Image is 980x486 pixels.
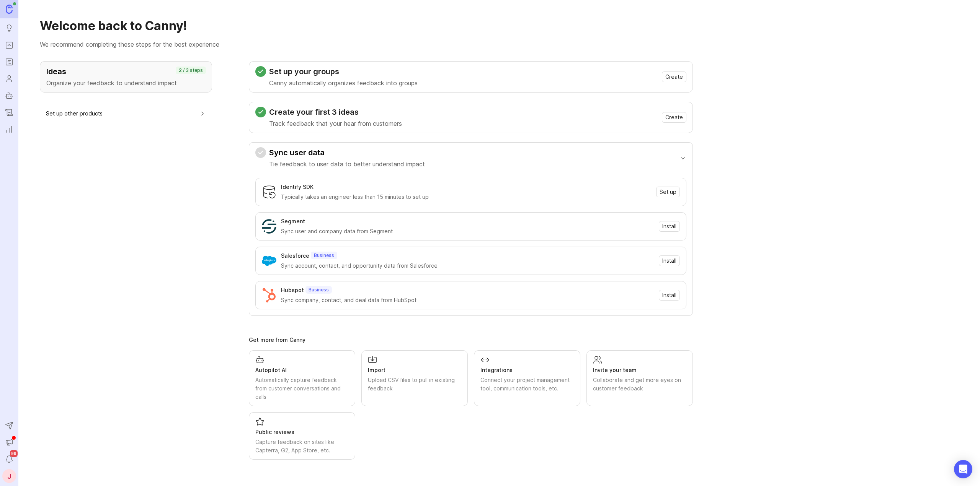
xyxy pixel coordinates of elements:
[6,5,13,13] img: Canny Home
[659,221,680,232] button: Install
[46,78,206,88] p: Organize your feedback to understand impact
[314,252,334,258] p: Business
[249,412,355,460] a: Public reviewsCapture feedback on sites like Capterra, G2, App Store, etc.
[262,185,276,199] img: Identify SDK
[46,105,206,122] button: Set up other products
[40,18,959,34] h1: Welcome back to Canny!
[269,147,425,158] h3: Sync user data
[480,376,574,393] div: Connect your project management tool, communication tools, etc.
[662,72,686,82] button: Create
[281,227,654,236] div: Sync user and company data from Segment
[656,187,680,197] button: Set up
[2,469,16,483] button: J
[665,114,683,121] span: Create
[593,366,686,374] div: Invite your team
[281,286,304,294] div: Hubspot
[281,193,652,201] div: Typically takes an engineer less than 15 minutes to set up
[281,183,314,191] div: Identify SDK
[281,296,654,304] div: Sync company, contact, and deal data from HubSpot
[2,436,16,449] button: Announcements
[40,40,959,49] p: We recommend completing these steps for the best experience
[269,159,425,169] p: Tie feedback to user data to better understand impact
[10,450,18,457] span: 99
[255,143,686,173] button: Sync user dataTie feedback to user data to better understand impact
[665,73,683,81] span: Create
[368,376,461,393] div: Upload CSV files to pull in existing feedback
[2,55,16,69] a: Roadmaps
[269,78,418,88] p: Canny automatically organizes feedback into groups
[269,119,402,128] p: Track feedback that your hear from customers
[474,350,580,406] a: IntegrationsConnect your project management tool, communication tools, etc.
[593,376,686,393] div: Collaborate and get more eyes on customer feedback
[281,217,305,226] div: Segment
[659,255,680,266] button: Install
[249,337,693,343] div: Get more from Canny
[2,21,16,35] a: Ideas
[2,72,16,86] a: Users
[480,366,574,374] div: Integrations
[249,350,355,406] a: Autopilot AIAutomatically capture feedback from customer conversations and calls
[2,452,16,466] button: Notifications
[662,112,686,123] button: Create
[262,288,276,302] img: Hubspot
[269,107,402,117] h3: Create your first 3 ideas
[269,66,418,77] h3: Set up your groups
[368,366,461,374] div: Import
[2,89,16,102] a: Autopilot
[40,61,212,93] button: IdeasOrganize your feedback to understand impact2 / 3 steps
[309,287,329,293] p: Business
[660,188,676,196] span: Set up
[262,219,276,234] img: Segment
[255,366,349,374] div: Autopilot AI
[255,173,686,315] div: Sync user dataTie feedback to user data to better understand impact
[255,438,349,455] div: Capture feedback on sites like Capterra, G2, App Store, etc.
[255,428,349,436] div: Public reviews
[2,38,16,52] a: Portal
[662,257,676,265] span: Install
[586,350,693,406] a: Invite your teamCollaborate and get more eyes on customer feedback
[2,106,16,119] a: Changelog
[659,290,680,301] button: Install
[662,223,676,230] span: Install
[361,350,468,406] a: ImportUpload CSV files to pull in existing feedback
[281,262,654,270] div: Sync account, contact, and opportunity data from Salesforce
[179,67,203,73] p: 2 / 3 steps
[262,254,276,268] img: Salesforce
[46,66,206,77] h3: Ideas
[2,419,16,432] button: Send to Autopilot
[2,122,16,136] a: Reporting
[954,460,972,478] div: Open Intercom Messenger
[662,291,676,299] span: Install
[255,376,349,401] div: Automatically capture feedback from customer conversations and calls
[281,252,309,260] div: Salesforce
